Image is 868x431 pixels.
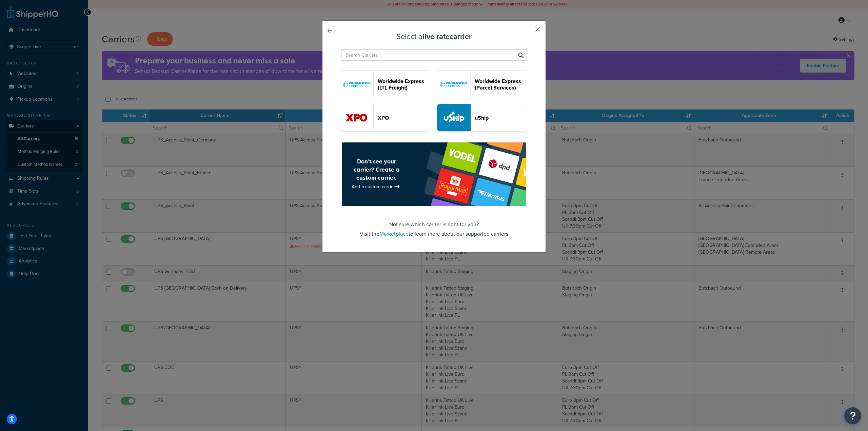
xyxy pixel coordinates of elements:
[844,407,861,424] button: Open Resource Center
[339,33,529,41] h3: Select a
[475,78,528,91] header: Worldwide Express (Parcel Services)
[339,142,529,239] footer: Not sure which carrier is right for you? Visit the to learn more about our supported carriers
[437,71,528,98] button: worldwideExpress logoWorldwide Express (Parcel Services)
[340,104,373,131] img: xpoFreight logo
[378,78,431,91] header: Worldwide Express (LTL Freight)
[437,71,470,98] img: worldwideExpress logo
[340,71,373,98] img: worldwideExpressFreight logo
[352,183,401,190] a: Add a custom carrier
[340,104,431,132] button: xpoFreight logoXPO
[437,104,528,132] button: uShip logouShip
[437,104,470,131] img: uShip logo
[379,230,409,238] a: Marketplace
[340,71,431,98] button: worldwideExpressFreight logoWorldwide Express (LTL Freight)
[346,157,407,182] h4: Don’t see your carrier? Create a custom carrier.
[341,49,527,61] input: Search Carriers
[422,31,472,42] strong: live rate carrier
[475,115,528,121] header: uShip
[378,115,431,121] header: XPO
